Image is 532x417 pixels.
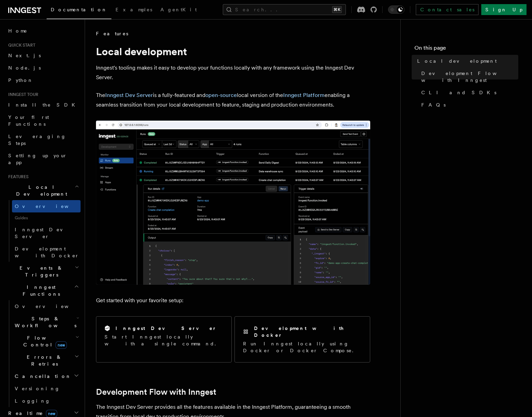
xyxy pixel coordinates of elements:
a: Inngest Platform [283,92,325,98]
a: Inngest Dev Server [105,92,153,98]
span: AgentKit [160,7,197,12]
a: Versioning [12,382,81,395]
button: Search...⌘K [223,4,346,15]
span: Development with Docker [15,246,79,258]
span: Flow Control [12,334,75,348]
button: Cancellation [12,370,81,382]
button: Local Development [5,181,81,200]
span: Setting up your app [8,153,67,165]
span: Next.js [8,53,41,58]
a: Setting up your app [5,149,81,169]
span: Examples [116,7,152,12]
a: Development with DockerRun Inngest locally using Docker or Docker Compose. [234,316,370,363]
h1: Local development [96,45,370,58]
p: The is a fully-featured and local version of the enabling a seamless transition from your local d... [96,90,370,110]
kbd: ⌘K [332,6,342,13]
a: Python [5,74,81,86]
span: Overview [15,204,85,209]
a: CLI and SDKs [419,86,518,99]
button: Steps & Workflows [12,312,81,332]
p: Start Inngest locally with a single command. [105,333,223,347]
p: Run Inngest locally using Docker or Docker Compose. [243,340,362,354]
a: Leveraging Steps [5,130,81,149]
span: Guides [12,212,81,223]
span: Errors & Retries [12,354,74,367]
span: Inngest Dev Server [15,227,73,239]
span: Features [5,174,28,180]
a: FAQs [419,99,518,111]
span: new [56,341,67,349]
a: Documentation [47,2,111,19]
span: Inngest tour [5,92,38,97]
span: Logging [15,398,50,404]
button: Inngest Functions [5,281,81,300]
span: Leveraging Steps [8,134,66,146]
a: Overview [12,300,81,312]
span: Your first Functions [8,114,49,127]
button: Errors & Retries [12,351,81,370]
a: Your first Functions [5,111,81,130]
a: Examples [111,2,156,19]
a: Development with Docker [12,243,81,262]
span: Cancellation [12,373,71,380]
span: Home [8,27,27,34]
a: Development Flow with Inngest [96,387,216,397]
span: Python [8,77,33,83]
span: Install the SDK [8,102,79,108]
span: Events & Triggers [5,265,75,278]
span: CLI and SDKs [421,89,496,96]
span: Overview [15,304,85,309]
a: AgentKit [156,2,201,19]
a: open-source [205,92,237,98]
a: Install the SDK [5,99,81,111]
span: FAQs [421,101,446,108]
a: Sign Up [481,4,527,15]
button: Events & Triggers [5,262,81,281]
span: Versioning [15,386,60,391]
p: Inngest's tooling makes it easy to develop your functions locally with any framework using the In... [96,63,370,82]
a: Contact sales [416,4,479,15]
span: Inngest Functions [5,284,74,297]
p: Get started with your favorite setup: [96,296,370,305]
div: Inngest Functions [5,300,81,407]
a: Next.js [5,49,81,62]
span: Node.js [8,65,41,71]
a: Logging [12,395,81,407]
button: Flow Controlnew [12,332,81,351]
span: Quick start [5,42,35,48]
img: The Inngest Dev Server on the Functions page [96,121,370,285]
a: Local development [414,55,518,67]
h2: Development with Docker [254,325,362,339]
a: Development Flow with Inngest [419,67,518,86]
span: Development Flow with Inngest [421,70,518,84]
h4: On this page [414,44,518,55]
span: Realtime [5,410,57,417]
span: Documentation [51,7,107,12]
button: Toggle dark mode [388,5,404,14]
a: Inngest Dev ServerStart Inngest locally with a single command. [96,316,232,363]
a: Home [5,25,81,37]
span: Local Development [5,184,75,197]
span: Features [96,30,128,37]
span: Local development [417,58,497,64]
a: Node.js [5,62,81,74]
div: Local Development [5,200,81,262]
a: Inngest Dev Server [12,223,81,243]
span: Steps & Workflows [12,315,76,329]
h2: Inngest Dev Server [116,325,217,332]
a: Overview [12,200,81,212]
